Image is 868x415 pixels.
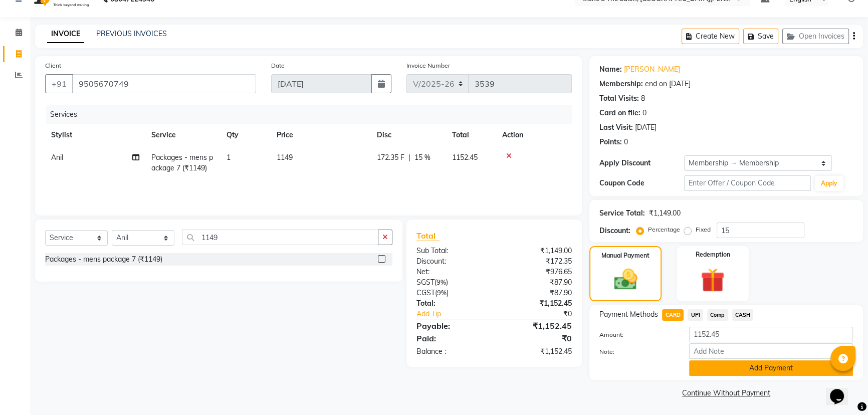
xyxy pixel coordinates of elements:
div: 0 [642,108,646,118]
label: Redemption [696,250,730,259]
span: Packages - mens package 7 (₹1149) [151,153,213,172]
span: 1152.45 [452,153,478,162]
th: Disc [371,124,446,146]
span: CGST [416,288,435,297]
span: 172.35 F [377,152,404,163]
div: ₹0 [494,332,579,344]
span: UPI [688,309,703,321]
div: ₹1,149.00 [649,208,681,219]
span: Comp [707,309,728,321]
div: 0 [624,137,628,147]
span: | [408,152,410,163]
input: Search or Scan [182,230,378,245]
div: Points: [599,137,622,147]
div: Sub Total: [409,246,494,256]
input: Enter Offer / Coupon Code [684,175,811,191]
button: Add Payment [689,360,853,376]
div: Services [46,105,579,124]
span: CASH [732,309,754,321]
div: Discount: [599,226,630,236]
span: 15 % [414,152,430,163]
input: Add Note [689,343,853,359]
iframe: chat widget [826,375,858,405]
input: Amount [689,327,853,342]
span: CARD [662,309,684,321]
span: 9% [437,278,446,286]
label: Fixed [696,225,711,234]
div: Apply Discount [599,158,684,168]
input: Search by Name/Mobile/Email/Code [72,74,256,93]
button: Apply [815,176,843,191]
div: ( ) [409,288,494,298]
button: Open Invoices [782,29,849,44]
div: Total Visits: [599,93,639,104]
img: _gift.svg [693,265,732,295]
div: ₹87.90 [494,288,579,298]
div: Paid: [409,332,494,344]
div: Name: [599,64,622,75]
label: Percentage [648,225,680,234]
div: ₹1,149.00 [494,246,579,256]
th: Qty [221,124,271,146]
div: ₹1,152.45 [494,346,579,357]
div: Coupon Code [599,178,684,188]
div: ( ) [409,277,494,288]
span: Total [416,231,440,241]
div: Discount: [409,256,494,267]
div: Net: [409,267,494,277]
div: ₹0 [508,309,579,319]
th: Action [496,124,572,146]
th: Stylist [45,124,145,146]
label: Invoice Number [406,61,450,70]
label: Note: [592,347,682,356]
span: 9% [437,289,447,297]
div: Total: [409,298,494,309]
label: Amount: [592,330,682,339]
img: _cash.svg [607,266,644,293]
a: Add Tip [409,309,509,319]
button: Save [743,29,778,44]
div: Last Visit: [599,122,633,133]
span: Anil [51,153,63,162]
th: Service [145,124,221,146]
th: Total [446,124,496,146]
div: 8 [641,93,645,104]
span: Payment Methods [599,309,658,320]
button: Create New [682,29,739,44]
div: ₹87.90 [494,277,579,288]
div: Service Total: [599,208,645,219]
span: 1 [227,153,231,162]
div: ₹1,152.45 [494,320,579,332]
div: Card on file: [599,108,640,118]
div: Packages - mens package 7 (₹1149) [45,254,162,265]
a: INVOICE [47,25,84,43]
div: ₹976.65 [494,267,579,277]
button: +91 [45,74,73,93]
div: ₹1,152.45 [494,298,579,309]
span: 1149 [277,153,293,162]
div: [DATE] [635,122,657,133]
a: [PERSON_NAME] [624,64,680,75]
label: Manual Payment [601,251,649,260]
span: SGST [416,278,435,287]
label: Date [271,61,285,70]
label: Client [45,61,61,70]
th: Price [271,124,371,146]
div: Membership: [599,79,643,89]
div: end on [DATE] [645,79,691,89]
div: ₹172.35 [494,256,579,267]
div: Payable: [409,320,494,332]
a: PREVIOUS INVOICES [96,29,167,38]
a: Continue Without Payment [591,388,861,398]
div: Balance : [409,346,494,357]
